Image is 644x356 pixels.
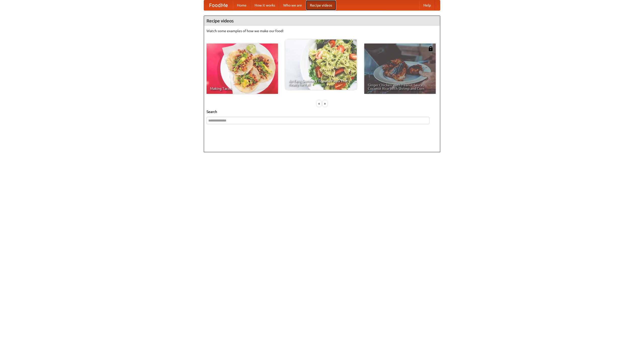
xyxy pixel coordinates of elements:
div: » [323,100,327,107]
span: An Easy, Summery Tomato Pasta That's Ready for Fall [289,79,353,86]
a: Who we are [279,0,306,10]
a: Making Tacos [207,44,278,94]
a: Help [419,0,435,10]
span: Making Tacos [210,87,274,90]
h4: Recipe videos [204,16,440,26]
a: Home [233,0,251,10]
a: FoodMe [204,0,233,10]
a: Recipe videos [306,0,336,10]
a: An Easy, Summery Tomato Pasta That's Ready for Fall [285,39,357,90]
p: Watch some examples of how we make our food! [207,28,437,33]
a: How it works [251,0,279,10]
div: « [317,100,321,107]
img: 483408.png [428,46,433,51]
h5: Search [207,109,437,114]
